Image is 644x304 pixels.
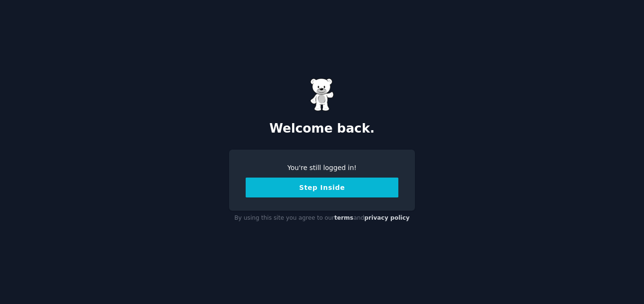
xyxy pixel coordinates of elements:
[364,215,410,221] a: privacy policy
[229,121,415,136] h2: Welcome back.
[246,178,398,197] button: Step Inside
[310,78,334,111] img: Gummy Bear
[334,215,353,221] a: terms
[246,163,398,173] div: You're still logged in!
[229,211,415,226] div: By using this site you agree to our and
[246,184,398,191] a: Step Inside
